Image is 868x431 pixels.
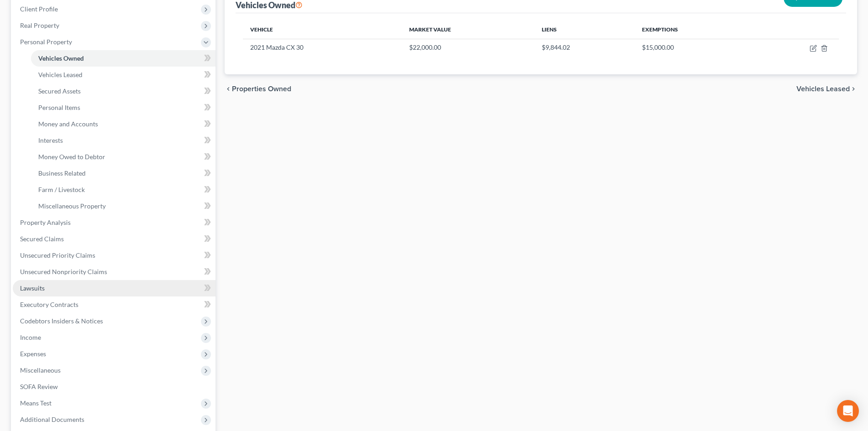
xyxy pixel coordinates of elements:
[796,85,857,93] button: Vehicles Leased chevron_right
[20,38,72,46] span: Personal Property
[20,317,103,325] span: Codebtors Insiders & Notices
[402,39,534,56] td: $22,000.00
[31,116,216,132] a: Money and Accounts
[38,104,80,111] span: Personal Items
[243,21,402,39] th: Vehicle
[31,83,216,99] a: Secured Assets
[31,149,216,165] a: Money Owed to Debtor
[13,379,216,395] a: SOFA Review
[38,87,81,95] span: Secured Assets
[38,186,85,193] span: Farm / Livestock
[31,132,216,149] a: Interests
[635,39,753,56] td: $15,000.00
[38,71,82,78] span: Vehicles Leased
[232,85,291,93] span: Properties Owned
[225,85,232,93] i: chevron_left
[20,251,95,259] span: Unsecured Priority Claims
[38,54,84,62] span: Vehicles Owned
[20,383,58,390] span: SOFA Review
[225,85,291,93] button: chevron_left Properties Owned
[20,5,58,13] span: Client Profile
[13,231,216,247] a: Secured Claims
[31,67,216,83] a: Vehicles Leased
[38,120,98,128] span: Money and Accounts
[796,85,850,93] span: Vehicles Leased
[20,21,59,29] span: Real Property
[31,182,216,198] a: Farm / Livestock
[20,235,64,243] span: Secured Claims
[20,268,107,275] span: Unsecured Nonpriority Claims
[38,136,63,144] span: Interests
[20,218,71,226] span: Property Analysis
[31,50,216,67] a: Vehicles Owned
[20,415,84,423] span: Additional Documents
[243,39,402,56] td: 2021 Mazda CX 30
[38,169,86,177] span: Business Related
[20,399,51,407] span: Means Test
[837,400,859,422] div: Open Intercom Messenger
[534,39,635,56] td: $9,844.02
[31,198,216,214] a: Miscellaneous Property
[13,264,216,280] a: Unsecured Nonpriority Claims
[20,333,41,341] span: Income
[13,280,216,296] a: Lawsuits
[635,21,753,39] th: Exemptions
[31,99,216,116] a: Personal Items
[20,301,78,308] span: Executory Contracts
[13,247,216,264] a: Unsecured Priority Claims
[402,21,534,39] th: Market Value
[38,153,105,161] span: Money Owed to Debtor
[31,165,216,182] a: Business Related
[20,284,45,292] span: Lawsuits
[534,21,635,39] th: Liens
[20,350,46,358] span: Expenses
[20,366,61,374] span: Miscellaneous
[13,214,216,231] a: Property Analysis
[13,296,216,313] a: Executory Contracts
[38,202,106,210] span: Miscellaneous Property
[850,85,857,93] i: chevron_right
